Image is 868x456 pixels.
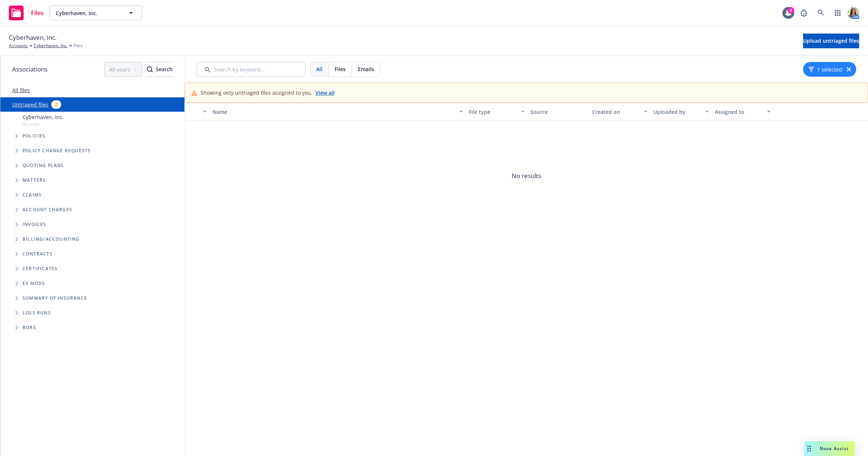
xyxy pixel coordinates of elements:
[650,103,712,121] button: Uploaded by
[847,7,859,19] img: photo
[796,6,811,20] a: Report a Bug
[49,6,142,20] button: Cyberhaven, Inc.
[23,134,46,138] span: Policies
[23,252,53,256] span: Contracts
[147,66,153,72] svg: Search
[23,296,87,300] span: Summary of insurance
[23,149,91,153] span: Policy change requests
[715,108,762,116] div: Assigned to
[589,103,651,121] button: Created on
[803,34,859,48] button: Upload untriaged files
[210,103,466,121] button: Name
[12,87,30,94] a: All files
[23,113,64,121] span: Cyberhaven, Inc.
[201,89,335,97] div: Showing only untriaged files assigned to you.
[31,10,44,16] span: Files
[51,100,61,109] div: 2
[592,108,640,116] div: Created on
[23,237,80,241] span: Billing/Accounting
[23,267,58,271] span: Certificates
[805,441,855,456] button: Nova Assist
[147,62,173,76] div: Search
[0,112,184,232] div: Tree Example
[9,33,56,42] span: Cyberhaven, Inc.
[12,65,48,74] span: Associations
[147,62,173,77] button: SearchSearch
[805,441,814,456] div: Drag to move
[528,103,589,121] button: Source
[316,65,322,73] span: All
[653,108,701,116] div: Uploaded by
[830,6,845,20] a: Switch app
[23,281,45,286] span: Ex Mods
[12,101,48,108] a: Untriaged files
[358,65,374,73] span: Emails
[197,62,305,77] input: Search by keyword...
[9,42,28,49] a: Accounts
[23,208,72,212] span: Account charges
[335,65,346,73] span: Files
[788,7,794,14] div: 2
[6,3,46,23] a: Files
[185,121,868,231] span: No results
[808,66,842,73] button: 1 selected
[23,121,64,127] span: Account
[212,108,455,116] div: Name
[315,89,335,97] a: View all
[820,445,849,452] span: Nova Assist
[23,163,64,168] span: Quoting plans
[34,42,68,49] a: Cyberhaven, Inc.
[73,42,83,49] span: Files
[23,326,36,330] span: BORs
[530,108,586,116] div: Source
[0,232,184,335] div: Folder Tree Example
[23,178,46,182] span: Matters
[813,6,828,20] a: Search
[466,103,528,121] button: File type
[712,103,774,121] button: Assigned to
[23,193,42,197] span: Claims
[23,222,46,227] span: Invoices
[469,108,516,116] div: File type
[56,9,120,17] span: Cyberhaven, Inc.
[803,37,859,44] span: Upload untriaged files
[23,311,51,315] span: Loss Runs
